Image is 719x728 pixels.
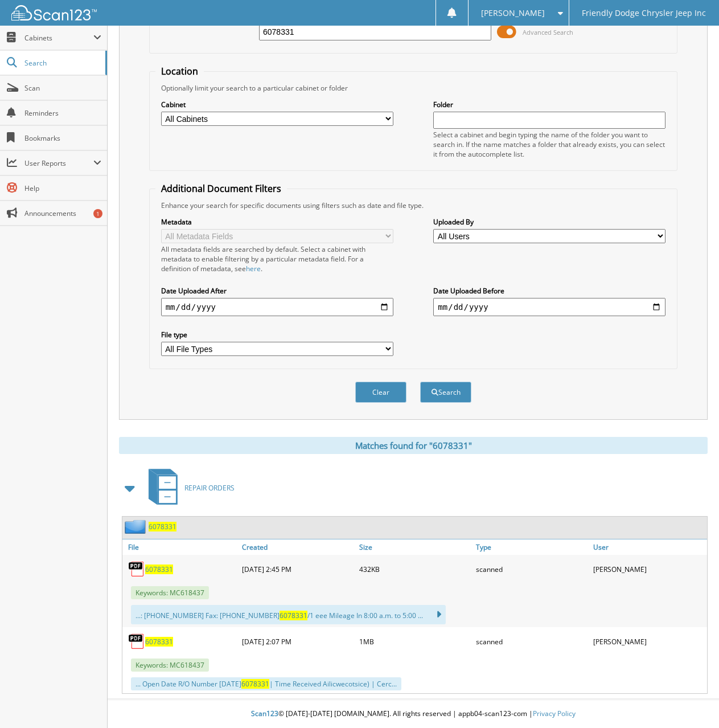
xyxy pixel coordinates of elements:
img: PDF.png [128,633,145,650]
label: Date Uploaded After [161,286,393,296]
a: Type [473,539,590,555]
span: Friendly Dodge Chrysler Jeep Inc [582,10,706,17]
img: folder2.png [125,520,149,534]
legend: Location [155,65,204,77]
span: Bookmarks [24,133,101,143]
label: Folder [433,100,665,109]
a: User [590,539,707,555]
div: [DATE] 2:45 PM [239,558,356,580]
a: Privacy Policy [533,709,576,718]
a: Size [356,539,473,555]
div: ...: [PHONE_NUMBER] Fax: [PHONE_NUMBER] /1 eee Mileage In 8:00 a.m. to 5:00 ... [131,605,446,624]
div: Enhance your search for specific documents using filters such as date and file type. [155,201,672,210]
a: File [122,539,239,555]
div: Optionally limit your search to a particular cabinet or folder [155,83,672,93]
span: Reminders [24,108,101,118]
div: scanned [473,630,590,653]
span: Search [24,58,100,68]
div: 432KB [356,558,473,580]
span: 6078331 [280,611,307,620]
div: 1 [93,209,102,218]
label: Uploaded By [433,217,665,227]
input: end [433,298,665,316]
a: REPAIR ORDERS [142,465,235,510]
span: Cabinets [24,33,93,43]
legend: Additional Document Filters [155,182,287,195]
span: Scan123 [251,709,278,718]
div: scanned [473,558,590,580]
div: ... Open Date R/O Number [DATE] | Time Received Ailicwecotsice) | Cerc... [131,677,401,690]
span: Announcements [24,208,101,218]
div: [DATE] 2:07 PM [239,630,356,653]
label: Date Uploaded Before [433,286,665,296]
span: Keywords: MC618437 [131,659,209,672]
span: REPAIR ORDERS [184,483,235,493]
button: Search [420,382,471,403]
div: All metadata fields are searched by default. Select a cabinet with metadata to enable filtering b... [161,244,393,273]
div: Select a cabinet and begin typing the name of the folder you want to search in. If the name match... [433,130,665,159]
span: Help [24,183,101,193]
span: User Reports [24,158,93,168]
div: 1MB [356,630,473,653]
div: [PERSON_NAME] [590,630,707,653]
span: 6078331 [241,679,269,689]
a: here [246,264,261,273]
input: start [161,298,393,316]
label: Cabinet [161,100,393,109]
img: scan123-logo-white.svg [11,5,97,21]
span: Scan [24,83,101,93]
a: 6078331 [149,522,176,531]
span: Keywords: MC618437 [131,586,209,599]
a: Created [239,539,356,555]
label: Metadata [161,217,393,227]
span: [PERSON_NAME] [481,10,545,17]
div: [PERSON_NAME] [590,558,707,580]
a: 6078331 [145,565,173,574]
span: Advanced Search [523,28,573,36]
button: Clear [355,382,406,403]
img: PDF.png [128,561,145,578]
div: © [DATE]-[DATE] [DOMAIN_NAME]. All rights reserved | appb04-scan123-com | [108,700,719,728]
a: 6078331 [145,637,173,647]
div: Matches found for "6078331" [119,437,708,454]
label: File type [161,330,393,340]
